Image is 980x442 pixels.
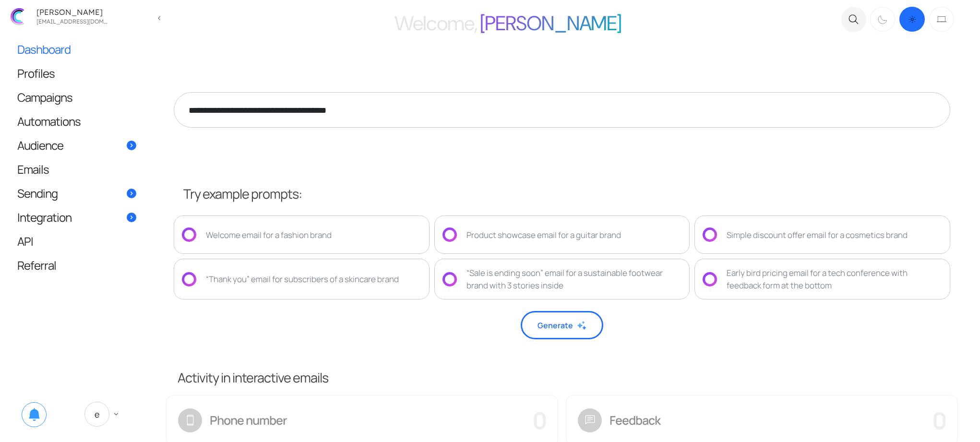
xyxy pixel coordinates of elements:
span: keyboard_arrow_down [112,410,120,418]
a: Automations [8,109,146,133]
span: Campaigns [17,92,72,102]
span: 0 [532,405,546,436]
a: [PERSON_NAME] [EMAIL_ADDRESS][DOMAIN_NAME] [5,4,150,29]
span: chat [578,408,602,432]
div: Early bird pricing email for a tech conference with feedback form at the bottom [727,267,942,291]
a: Audience [8,133,146,157]
span: Automations [17,116,81,126]
a: Campaigns [8,85,146,109]
div: [PERSON_NAME] [34,8,110,16]
span: [PERSON_NAME] [480,10,621,36]
a: Sending [8,181,146,205]
a: Profiles [8,61,146,85]
span: Audience [17,140,63,150]
span: E [84,402,109,427]
button: Generate [521,311,603,339]
a: Dashboard [8,37,146,61]
div: Welcome email for a fashion brand [206,229,332,241]
div: Product showcase email for a guitar brand [466,229,621,241]
div: “Sale is ending soon” email for a sustainable footwear brand with 3 stories inside [466,267,682,291]
div: “Thank you” email for subscribers of a skincare brand [206,273,399,286]
span: 0 [932,405,946,436]
label: Phone number [210,411,287,430]
div: zhekan.zhutnik@gmail.com [34,16,110,25]
span: Sending [17,188,58,198]
div: Dark mode switcher [869,5,956,34]
a: Emails [8,157,146,181]
span: Dashboard [17,44,71,54]
span: Profiles [17,68,55,78]
span: Emails [17,164,49,174]
h3: Activity in interactive emails [172,368,971,386]
a: API [8,229,146,253]
div: Try example prompts: [183,184,950,204]
span: API [17,236,33,246]
span: Referral [17,260,56,270]
div: Simple discount offer email for a cosmetics brand [727,229,908,241]
a: Referral [8,253,146,277]
label: Feedback [610,411,660,430]
a: E keyboard_arrow_down [75,395,131,433]
span: Welcome, [394,10,477,36]
span: Integration [17,212,72,222]
a: Integration [8,205,146,229]
span: smartphone [178,408,202,432]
